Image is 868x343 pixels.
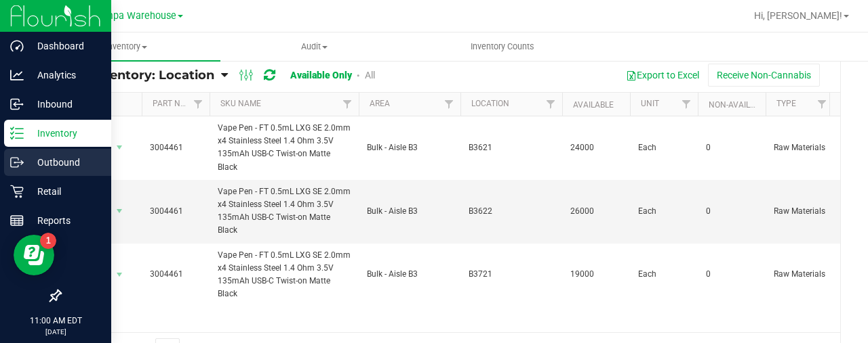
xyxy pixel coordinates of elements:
inline-svg: Inbound [10,97,24,111]
span: 0 [706,205,757,218]
p: Dashboard [24,38,105,54]
a: Filter [675,93,698,116]
iframe: Resource center unread badge [40,233,56,249]
span: Bulk - Aisle B3 [367,141,452,154]
p: Inbound [24,96,105,112]
span: select [111,138,128,157]
inline-svg: Reports [10,214,24,227]
a: All [365,70,375,81]
span: 3004461 [150,268,201,281]
span: Bulk - Aisle B3 [367,268,452,281]
span: Inventory [33,41,220,53]
span: Each [638,141,690,154]
span: Tampa Warehouse [94,10,176,22]
p: Retail [24,183,105,200]
inline-svg: Dashboard [10,39,24,53]
inline-svg: Outbound [10,156,24,169]
span: Each [638,268,690,281]
a: Available Only [290,70,352,81]
a: Available [573,100,614,110]
p: [DATE] [6,327,105,337]
span: All Inventory: Location [71,68,214,83]
a: Part Number [153,99,207,108]
a: SKU Name [220,99,261,108]
span: 19000 [570,268,622,281]
span: Raw Materials [774,205,825,218]
span: Vape Pen - FT 0.5mL LXG SE 2.0mm x4 Stainless Steel 1.4 Ohm 3.5V 135mAh USB-C Twist-on Matte Black [218,122,351,174]
span: 24000 [570,141,622,154]
span: Each [638,205,690,218]
a: Unit [641,99,659,108]
span: B3721 [469,268,554,281]
span: 0 [706,141,757,154]
span: 0 [706,268,757,281]
span: Raw Materials [774,268,825,281]
span: 26000 [570,205,622,218]
span: B3621 [469,141,554,154]
span: select [111,202,128,221]
inline-svg: Analytics [10,68,24,82]
a: Audit [220,32,408,61]
span: Hi, [PERSON_NAME]! [754,10,842,21]
a: Filter [540,93,562,116]
a: Type [776,99,796,108]
inline-svg: Inventory [10,127,24,140]
a: Filter [438,93,460,116]
span: Audit [221,41,408,53]
p: Analytics [24,67,105,83]
span: 3004461 [150,141,201,154]
a: Area [370,99,390,108]
span: B3622 [469,205,554,218]
span: select [111,265,128,284]
span: Bulk - Aisle B3 [367,205,452,218]
button: Receive Non-Cannabis [708,64,820,87]
p: 11:00 AM EDT [6,315,105,327]
span: Raw Materials [774,141,825,154]
a: Non-Available [709,100,769,110]
span: Inventory Counts [452,41,553,53]
iframe: Resource center [14,235,54,275]
a: Filter [811,93,833,116]
a: Inventory Counts [408,32,596,61]
p: Inventory [24,125,105,141]
inline-svg: Retail [10,185,24,198]
a: Filter [336,93,359,116]
a: Inventory [33,32,220,61]
p: Reports [24,212,105,229]
p: Outbound [24,154,105,170]
a: Filter [187,93,210,116]
a: Location [471,99,509,108]
span: 3004461 [150,205,201,218]
button: Export to Excel [617,64,708,87]
span: Vape Pen - FT 0.5mL LXG SE 2.0mm x4 Stainless Steel 1.4 Ohm 3.5V 135mAh USB-C Twist-on Matte Black [218,249,351,301]
span: Vape Pen - FT 0.5mL LXG SE 2.0mm x4 Stainless Steel 1.4 Ohm 3.5V 135mAh USB-C Twist-on Matte Black [218,185,351,237]
a: All Inventory: Location [71,68,221,83]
